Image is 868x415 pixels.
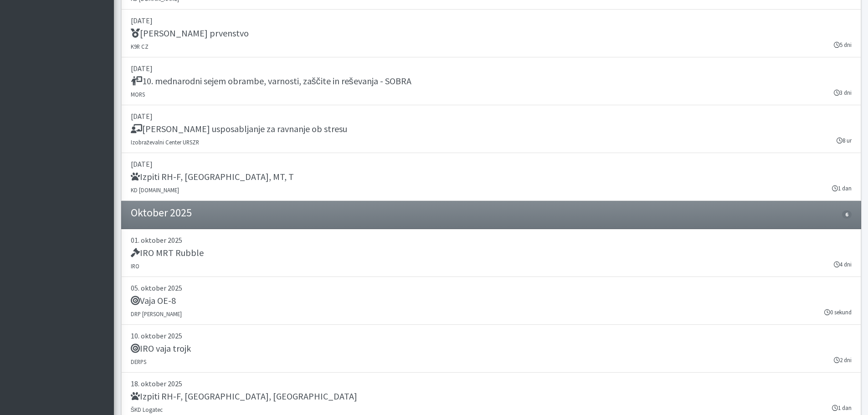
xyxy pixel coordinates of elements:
[834,260,852,269] small: 4 dni
[131,43,149,50] small: K9R CZ
[131,343,191,354] h5: IRO vaja trojk
[834,41,852,49] small: 5 dni
[131,330,852,341] p: 10. oktober 2025
[131,262,139,270] small: IRO
[121,105,861,153] a: [DATE] [PERSON_NAME] usposabljanje za ravnanje ob stresu Izobraževalni Center URSZR 8 ur
[121,325,861,373] a: 10. oktober 2025 IRO vaja trojk DERPS 2 dni
[131,310,182,318] small: DRP [PERSON_NAME]
[131,138,199,146] small: Izobraževalni Center URSZR
[842,210,851,219] span: 6
[832,404,852,412] small: 1 dan
[832,184,852,193] small: 1 dan
[131,186,179,194] small: KD [DOMAIN_NAME]
[837,136,852,145] small: 8 ur
[131,206,192,220] h4: Oktober 2025
[131,76,411,87] h5: 10. mednarodni sejem obrambe, varnosti, zaščite in reševanja - SOBRA
[121,229,861,277] a: 01. oktober 2025 IRO MRT Rubble IRO 4 dni
[824,308,852,317] small: 0 sekund
[131,235,852,246] p: 01. oktober 2025
[131,406,163,413] small: ŠKD Logatec
[131,282,852,293] p: 05. oktober 2025
[131,63,852,74] p: [DATE]
[121,153,861,201] a: [DATE] Izpiti RH-F, [GEOGRAPHIC_DATA], MT, T KD [DOMAIN_NAME] 1 dan
[834,88,852,97] small: 3 dni
[121,277,861,325] a: 05. oktober 2025 Vaja OE-8 DRP [PERSON_NAME] 0 sekund
[834,356,852,364] small: 2 dni
[131,28,249,39] h5: [PERSON_NAME] prvenstvo
[131,378,852,389] p: 18. oktober 2025
[131,91,145,98] small: MORS
[131,391,357,402] h5: Izpiti RH-F, [GEOGRAPHIC_DATA], [GEOGRAPHIC_DATA]
[131,171,294,182] h5: Izpiti RH-F, [GEOGRAPHIC_DATA], MT, T
[121,10,861,57] a: [DATE] [PERSON_NAME] prvenstvo K9R CZ 5 dni
[131,247,204,258] h5: IRO MRT Rubble
[131,295,176,306] h5: Vaja OE-8
[131,159,852,169] p: [DATE]
[131,123,347,134] h5: [PERSON_NAME] usposabljanje za ravnanje ob stresu
[121,57,861,105] a: [DATE] 10. mednarodni sejem obrambe, varnosti, zaščite in reševanja - SOBRA MORS 3 dni
[131,111,852,122] p: [DATE]
[131,15,852,26] p: [DATE]
[131,358,146,365] small: DERPS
